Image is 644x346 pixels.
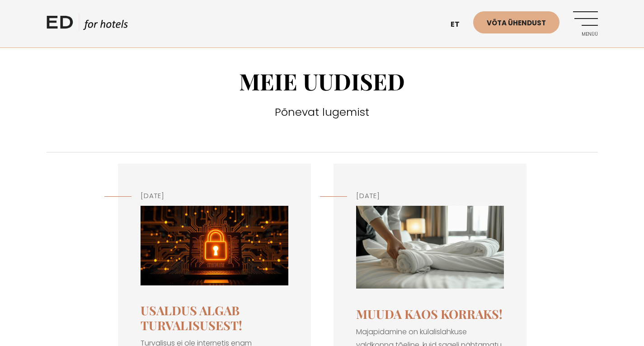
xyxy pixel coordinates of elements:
a: Muuda kaos korraks! [356,306,503,322]
h3: Põnevat lugemist [47,104,598,120]
a: ED HOTELS [47,14,128,36]
a: Menüü [573,11,598,36]
h5: [DATE] [356,191,504,201]
img: Housekeeping I Modern hotel PMS BOUK [356,206,504,289]
a: Usaldus algab turvalisusest! [141,302,242,333]
a: et [446,14,473,36]
span: Menüü [573,32,598,37]
h1: MEIE UUDISED [47,68,598,95]
h5: [DATE] [141,191,288,201]
a: Võta ühendust [473,11,559,33]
